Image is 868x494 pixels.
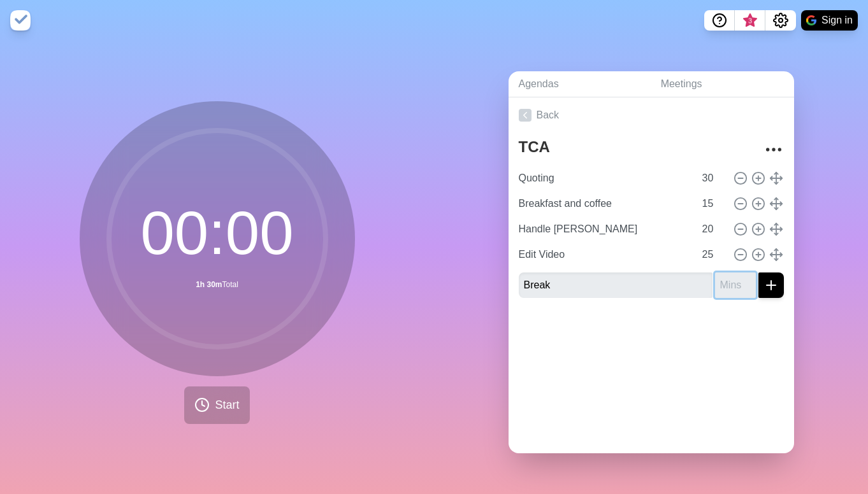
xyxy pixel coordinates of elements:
[651,71,794,97] a: Meetings
[765,10,796,31] button: Settings
[10,10,31,31] img: timeblocks logo
[697,216,728,242] input: Mins
[514,191,695,216] input: Name
[745,16,755,26] span: 3
[519,272,712,298] input: Name
[514,242,695,267] input: Name
[514,216,695,242] input: Name
[509,71,651,97] a: Agendas
[761,137,786,162] button: More
[514,166,695,191] input: Name
[215,397,239,414] span: Start
[509,97,794,133] a: Back
[697,166,728,191] input: Mins
[697,191,728,216] input: Mins
[801,10,858,31] button: Sign in
[184,386,249,424] button: Start
[715,272,756,298] input: Mins
[704,10,735,31] button: Help
[697,242,728,267] input: Mins
[735,10,765,31] button: What’s new
[806,15,816,25] img: google logo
